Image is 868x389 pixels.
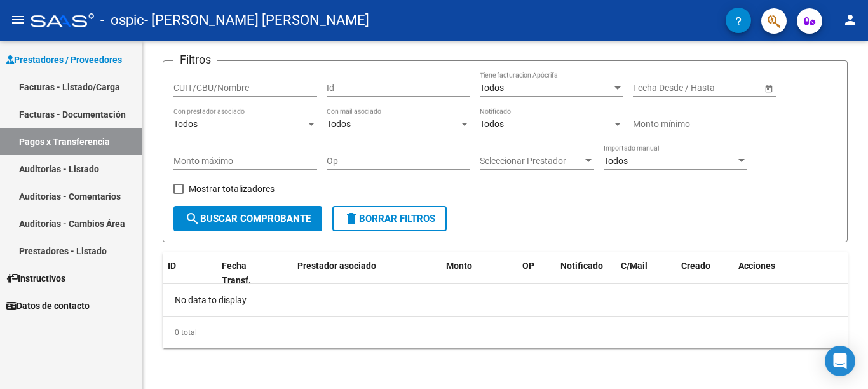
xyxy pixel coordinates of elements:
[185,213,311,224] span: Buscar Comprobante
[604,156,628,166] span: Todos
[517,252,555,294] datatable-header-cell: OP
[6,271,65,285] span: Instructivos
[144,6,369,34] span: - [PERSON_NAME] [PERSON_NAME]
[327,119,351,129] span: Todos
[168,261,176,271] span: ID
[480,156,583,167] span: Seleccionar Prestador
[738,261,775,271] span: Acciones
[762,81,775,95] button: Open calendar
[222,261,251,285] span: Fecha Transf.
[100,6,144,34] span: - ospic
[733,252,848,294] datatable-header-cell: Acciones
[292,252,441,294] datatable-header-cell: Prestador asociado
[163,284,848,316] div: No data to display
[522,261,534,271] span: OP
[683,83,745,93] input: End date
[185,211,200,226] mat-icon: search
[616,252,676,294] datatable-header-cell: C/Mail
[441,252,517,294] datatable-header-cell: Monto
[843,12,858,27] mat-icon: person
[825,346,855,376] div: Open Intercom Messenger
[480,83,504,93] span: Todos
[217,252,274,294] datatable-header-cell: Fecha Transf.
[189,181,275,196] span: Mostrar totalizadores
[681,261,710,271] span: Creado
[621,261,648,271] span: C/Mail
[555,252,616,294] datatable-header-cell: Notificado
[163,317,848,348] div: 0 total
[6,299,90,313] span: Datos de contacto
[332,206,447,231] button: Borrar Filtros
[344,211,359,226] mat-icon: delete
[480,119,504,129] span: Todos
[173,119,198,129] span: Todos
[676,252,733,294] datatable-header-cell: Creado
[297,261,376,271] span: Prestador asociado
[560,261,603,271] span: Notificado
[446,261,472,271] span: Monto
[6,53,122,67] span: Prestadores / Proveedores
[344,213,435,224] span: Borrar Filtros
[163,252,217,294] datatable-header-cell: ID
[633,83,672,93] input: Start date
[173,51,217,69] h3: Filtros
[173,206,322,231] button: Buscar Comprobante
[10,12,25,27] mat-icon: menu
